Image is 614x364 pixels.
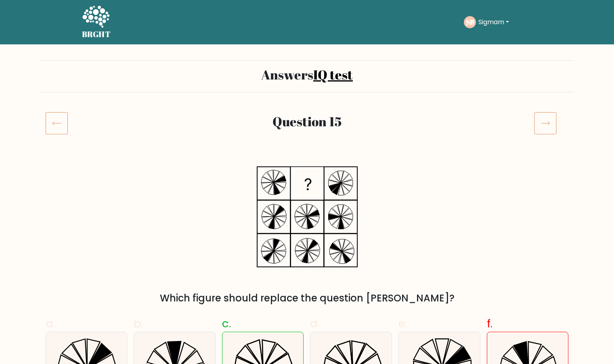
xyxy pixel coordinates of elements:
div: Which figure should replace the question [PERSON_NAME]? [50,291,564,305]
span: b. [134,316,143,331]
span: a. [46,316,55,331]
span: d. [310,316,320,331]
span: c. [222,316,231,331]
h5: BRGHT [82,29,111,39]
a: BRGHT [82,3,111,41]
h2: Question 15 [90,114,524,129]
span: e. [398,316,407,331]
button: Sigmam [476,17,511,27]
span: f. [487,316,492,331]
h2: Answers [46,67,569,82]
a: IQ test [313,66,353,83]
text: SB [465,17,474,27]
